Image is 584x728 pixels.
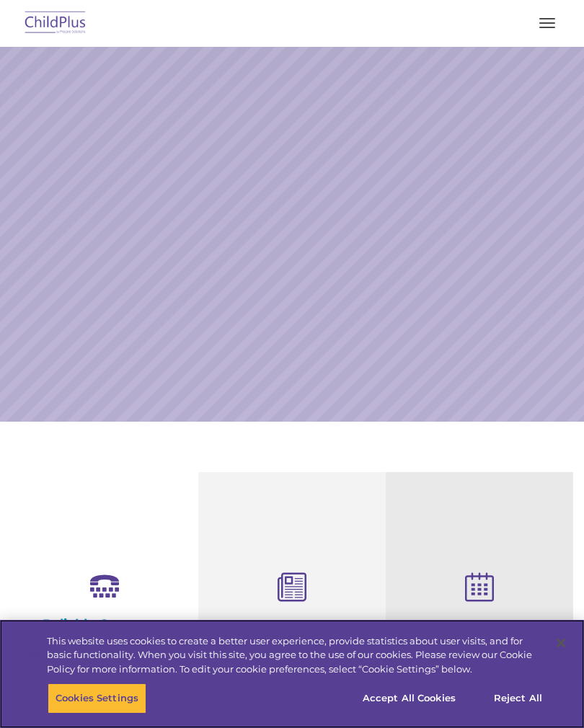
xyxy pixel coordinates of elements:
h4: Free Regional Meetings [397,618,562,634]
h4: Child Development Assessments in ChildPlus [209,618,375,666]
button: Accept All Cookies [355,683,464,714]
h4: Reliable Customer Support [22,616,187,648]
button: Close [545,627,577,659]
div: This website uses cookies to create a better user experience, provide statistics about user visit... [47,634,544,677]
button: Reject All [473,683,563,714]
button: Cookies Settings [48,683,146,714]
img: ChildPlus by Procare Solutions [22,6,89,40]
